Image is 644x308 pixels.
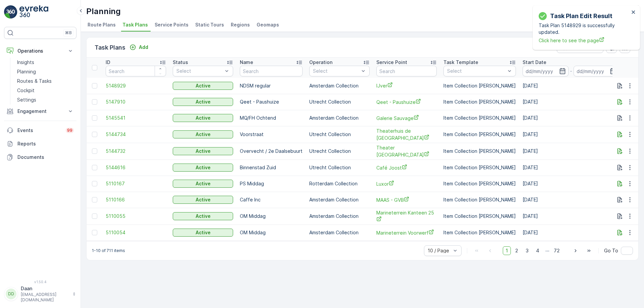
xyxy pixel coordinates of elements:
[309,131,370,138] p: Utrecht Collection
[17,48,63,54] p: Operations
[376,99,437,106] a: Qeet - Paushuize
[14,86,76,95] a: Cockpit
[519,208,623,225] td: [DATE]
[523,246,532,255] span: 3
[533,246,542,255] span: 4
[139,44,148,51] p: Add
[443,213,516,220] p: Item Collection [PERSON_NAME]
[92,165,97,170] div: Toggle Row Selected
[173,130,233,138] button: Active
[196,131,211,138] p: Active
[106,99,166,105] a: 5147910
[4,5,17,19] img: logo
[106,82,166,89] span: 5148929
[95,43,125,52] p: Task Plans
[106,213,166,220] a: 5110055
[519,78,623,94] td: [DATE]
[503,246,511,255] span: 1
[240,115,303,121] p: MQ/FH Ochtend
[604,247,618,254] span: Go To
[17,78,52,84] p: Routes & Tasks
[173,196,233,204] button: Active
[88,21,116,28] span: Route Plans
[4,124,76,137] a: Events99
[106,164,166,171] a: 5144616
[106,131,166,138] span: 5144734
[92,248,125,253] p: 1-10 of 711 items
[4,44,76,58] button: Operations
[523,66,569,76] input: dd/mm/yyyy
[196,115,211,121] p: Active
[376,59,407,66] p: Service Point
[443,59,478,66] p: Task Template
[309,164,370,171] p: Utrecht Collection
[443,180,516,187] p: Item Collection [PERSON_NAME]
[376,209,437,223] span: Marineterrein Kanteen 25
[196,180,211,187] p: Active
[240,213,303,220] p: OM Middag
[519,110,623,126] td: [DATE]
[173,164,233,172] button: Active
[240,164,303,171] p: Binnenstad Zuid
[240,196,303,203] p: Caffe Inc
[519,143,623,160] td: [DATE]
[196,213,211,220] p: Active
[447,68,505,74] p: Select
[519,225,623,241] td: [DATE]
[6,289,16,299] div: DD
[313,68,359,74] p: Select
[376,164,437,171] span: Café Joost
[155,21,189,28] span: Service Points
[574,66,620,76] input: dd/mm/yyyy
[173,147,233,155] button: Active
[539,37,629,44] a: Click here to see the page
[376,115,437,122] a: Galerie Sauvage
[173,180,233,188] button: Active
[309,196,370,203] p: Amsterdam Collection
[376,229,437,236] span: Marineterrein Voorwerf
[17,127,62,134] p: Events
[173,114,233,122] button: Active
[4,280,76,284] span: v 1.50.4
[376,196,437,203] a: MAAS - GVB
[443,164,516,171] p: Item Collection [PERSON_NAME]
[376,144,437,158] span: Theater [GEOGRAPHIC_DATA]
[443,115,516,121] p: Item Collection [PERSON_NAME]
[443,148,516,155] p: Item Collection [PERSON_NAME]
[92,115,97,121] div: Toggle Row Selected
[14,67,76,76] a: Planning
[173,229,233,237] button: Active
[92,132,97,137] div: Toggle Row Selected
[106,148,166,155] span: 5144732
[512,246,521,255] span: 2
[92,213,97,219] div: Toggle Row Selected
[443,229,516,236] p: Item Collection [PERSON_NAME]
[4,137,76,150] a: Reports
[545,246,549,255] p: ...
[14,58,76,67] a: Insights
[240,131,303,138] p: Voorstraat
[17,97,36,103] p: Settings
[519,192,623,208] td: [DATE]
[196,148,211,155] p: Active
[240,66,303,76] input: Search
[196,164,211,171] p: Active
[92,148,97,154] div: Toggle Row Selected
[240,59,253,66] p: Name
[86,6,121,17] p: Planning
[122,21,148,28] span: Task Plans
[21,292,69,303] p: [EMAIL_ADDRESS][DOMAIN_NAME]
[173,212,233,220] button: Active
[176,68,223,74] p: Select
[309,180,370,187] p: Rotterdam Collection
[196,229,211,236] p: Active
[551,246,563,255] span: 72
[106,196,166,203] a: 5110166
[21,285,69,292] p: Daan
[443,131,516,138] p: Item Collection [PERSON_NAME]
[519,176,623,192] td: [DATE]
[17,154,74,161] p: Documents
